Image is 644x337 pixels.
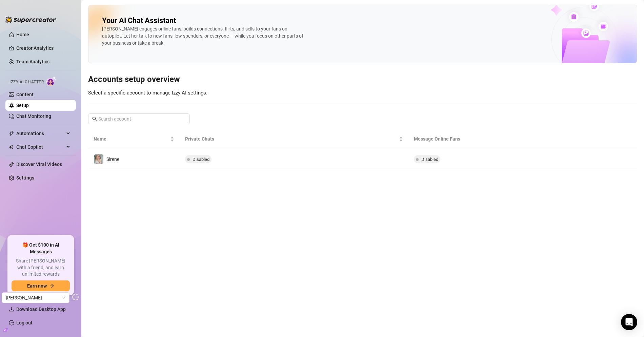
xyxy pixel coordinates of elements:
input: Search account [98,115,180,123]
img: logo-BBDzfeDw.svg [5,16,56,23]
th: Message Online Fans [408,130,561,148]
span: download [9,307,14,312]
a: Settings [16,175,34,181]
h2: Your AI Chat Assistant [102,16,176,25]
span: 🎁 Get $100 in AI Messages [12,242,70,255]
span: Chat Copilot [16,142,64,152]
span: Private Chats [185,135,398,143]
img: Sirene [94,154,103,164]
th: Private Chats [180,130,408,148]
a: Log out [16,320,33,325]
span: logout [72,294,79,300]
span: Earn now [27,283,47,289]
a: Creator Analytics [16,43,71,54]
a: Setup [16,103,29,108]
span: Select a specific account to manage Izzy AI settings. [88,90,207,96]
span: search [92,117,97,121]
span: build [3,328,8,332]
div: [PERSON_NAME] engages online fans, builds connections, flirts, and sells to your fans on autopilo... [102,25,305,47]
span: thunderbolt [9,131,14,136]
a: Team Analytics [16,59,49,64]
span: Irene [6,293,65,303]
a: Chat Monitoring [16,113,51,119]
a: Content [16,92,34,97]
span: Sirene [106,156,119,162]
button: Earn nowarrow-right [12,280,70,291]
span: Name [94,135,169,143]
span: Download Desktop App [16,307,66,312]
th: Name [88,130,180,148]
span: arrow-right [49,283,54,288]
img: AI Chatter [46,76,57,86]
img: Chat Copilot [9,145,13,149]
a: Discover Viral Videos [16,162,62,167]
a: Home [16,32,29,37]
span: Disabled [193,157,209,162]
span: Disabled [421,157,438,162]
span: Share [PERSON_NAME] with a friend, and earn unlimited rewards [12,258,70,278]
h3: Accounts setup overview [88,74,637,85]
div: Open Intercom Messenger [621,314,637,330]
span: Izzy AI Chatter [9,79,44,85]
span: Automations [16,128,64,139]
